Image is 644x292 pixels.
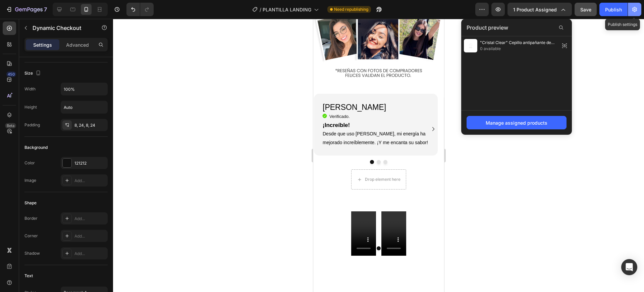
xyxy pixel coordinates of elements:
[621,259,637,275] div: Open Intercom Messenger
[464,39,477,52] img: preview-img
[580,7,591,12] span: Save
[24,177,36,183] div: Image
[605,6,622,13] div: Publish
[24,86,36,92] div: Width
[44,5,47,13] p: 7
[513,6,557,13] span: 1 product assigned
[24,200,37,206] div: Shape
[334,6,368,12] span: Need republishing
[313,19,444,292] iframe: Design area
[24,215,38,221] div: Border
[467,116,567,129] button: Manage assigned products
[61,83,107,95] input: Auto
[24,104,37,110] div: Height
[126,3,154,16] div: Undo/Redo
[480,46,557,52] span: 0 available
[575,3,597,16] button: Save
[24,69,42,78] div: Size
[263,6,311,13] span: PLANTILLA LANDING
[24,160,35,166] div: Color
[33,41,52,48] p: Settings
[24,144,48,151] div: Background
[24,122,40,128] div: Padding
[5,123,16,128] div: Beta
[74,178,106,184] div: Add...
[24,250,40,256] div: Shadow
[3,3,50,16] button: 7
[74,160,106,166] div: 121212
[33,24,90,32] p: Dynamic Checkout
[480,40,557,46] span: "Cristal Clear" Cepillo antipañante de parabrisas ¡Oferta imperdible solo por [DATE] muy pocas un...
[66,41,89,48] p: Advanced
[24,273,33,279] div: Text
[24,233,38,239] div: Corner
[74,233,106,239] div: Add...
[507,3,572,16] button: 1 product assigned
[467,24,508,32] span: Product preview
[74,122,106,128] div: 8, 24, 8, 24
[6,72,16,77] div: 450
[486,119,547,126] div: Manage assigned products
[74,251,106,257] div: Add...
[61,101,107,113] input: Auto
[599,3,628,16] button: Publish
[74,216,106,222] div: Add...
[260,6,261,13] span: /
